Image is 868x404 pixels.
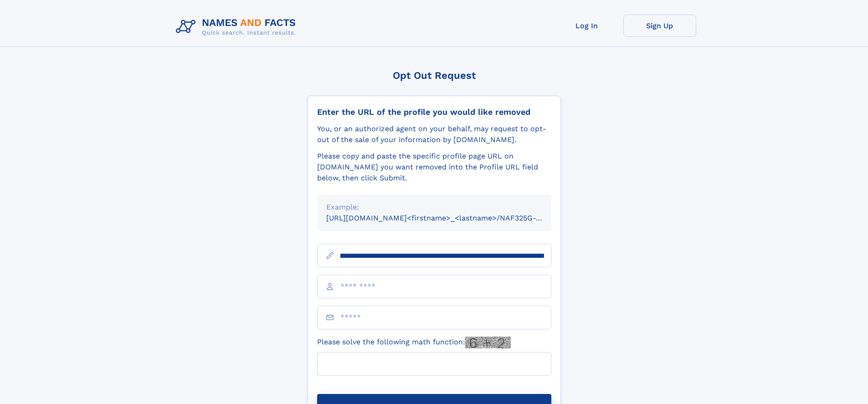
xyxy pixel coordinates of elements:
[172,15,303,39] img: Logo Names and Facts
[317,123,551,145] div: You, or an authorized agent on your behalf, may request to opt-out of the sale of your informatio...
[317,107,551,117] div: Enter the URL of the profile you would like removed
[623,15,696,37] a: Sign Up
[308,70,561,81] div: Opt Out Request
[326,202,542,213] div: Example:
[326,214,569,222] small: [URL][DOMAIN_NAME]<firstname>_<lastname>/NAF325G-xxxxxxxx
[550,15,623,37] a: Log In
[317,337,511,348] label: Please solve the following math function:
[317,151,551,184] div: Please copy and paste the specific profile page URL on [DOMAIN_NAME] you want removed into the Pr...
